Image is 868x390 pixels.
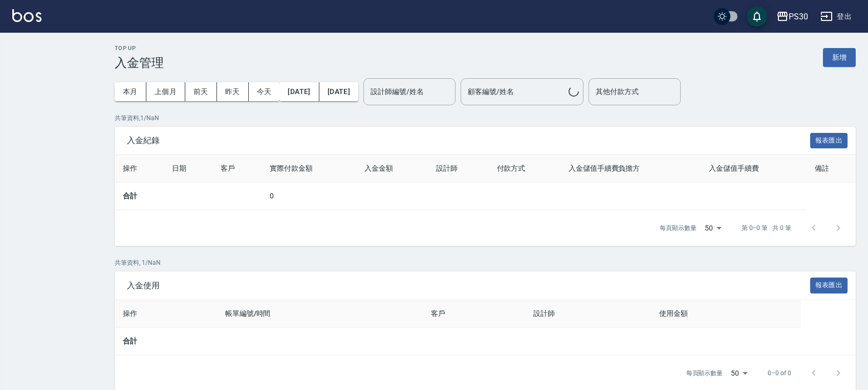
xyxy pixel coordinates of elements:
[262,182,356,210] td: 0
[115,300,217,328] th: 操作
[768,369,791,378] p: 0–0 of 0
[217,300,423,328] th: 帳單編號/時間
[560,155,701,182] th: 入金儲值手續費負擔方
[115,82,146,101] button: 本月
[249,82,280,101] button: 今天
[115,328,217,355] td: 合計
[810,280,848,290] a: 報表匯出
[810,278,848,293] button: 報表匯出
[115,113,856,123] p: 共 筆資料, 1 / NaN
[356,155,428,182] th: 入金金額
[185,82,217,101] button: 前天
[279,82,319,101] button: [DATE]
[115,258,856,267] p: 共 筆資料, 1 / NaN
[12,9,41,22] img: Logo
[115,45,164,52] h2: Top Up
[217,82,249,101] button: 昨天
[115,56,164,70] h3: 入金管理
[810,135,848,145] a: 報表匯出
[262,155,356,182] th: 實際付款金額
[164,155,213,182] th: 日期
[319,82,358,101] button: [DATE]
[428,155,488,182] th: 設計師
[127,135,810,146] span: 入金紀錄
[115,182,212,210] td: 合計
[686,369,723,378] p: 每頁顯示數量
[747,6,767,27] button: save
[489,155,560,182] th: 付款方式
[212,155,262,182] th: 客戶
[525,300,651,328] th: 設計師
[146,82,185,101] button: 上個月
[772,6,812,27] button: PS30
[115,155,164,182] th: 操作
[823,48,856,67] button: 新增
[823,52,856,62] a: 新增
[742,223,791,233] p: 第 0–0 筆 共 0 筆
[651,300,801,328] th: 使用金額
[701,214,725,242] div: 50
[701,155,807,182] th: 入金儲值手續費
[810,133,848,149] button: 報表匯出
[127,281,810,291] span: 入金使用
[816,7,856,26] button: 登出
[423,300,525,328] th: 客戶
[660,223,697,233] p: 每頁顯示數量
[789,10,808,23] div: PS30
[807,155,856,182] th: 備註
[727,359,751,387] div: 50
